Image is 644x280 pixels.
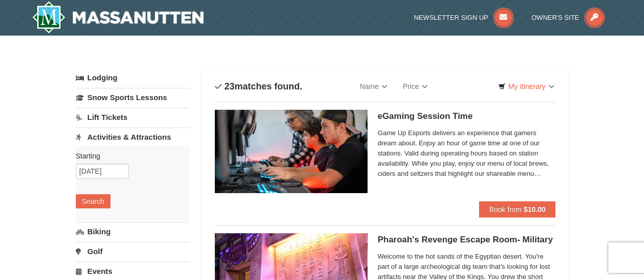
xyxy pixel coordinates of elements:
button: Search [76,194,110,208]
h5: Pharoah's Revenge Escape Room- Military [378,235,556,245]
a: My Itinerary [492,79,561,94]
a: Snow Sports Lessons [76,88,189,107]
a: Name [352,76,395,97]
a: Lift Tickets [76,108,189,127]
span: Newsletter Sign Up [414,14,488,21]
a: Newsletter Sign Up [414,14,514,21]
a: Activities & Attractions [76,128,189,146]
button: Book from $10.00 [479,201,556,217]
span: Book from [489,205,522,213]
span: Owner's Site [531,14,579,21]
a: Lodging [76,69,189,87]
h4: matches found. [215,81,302,91]
a: Owner's Site [531,14,605,21]
strong: $10.00 [524,205,546,213]
a: Massanutten Resort [32,1,204,34]
img: Massanutten Resort Logo [32,1,204,34]
img: 19664770-34-0b975b5b.jpg [215,110,368,193]
label: Starting [76,151,182,161]
span: 23 [225,81,235,91]
h5: eGaming Session Time [378,111,556,121]
span: Game Up Esports delivers an experience that gamers dream about. Enjoy an hour of game time at one... [378,128,556,179]
a: Golf [76,242,189,261]
a: Price [395,76,435,97]
a: Biking [76,222,189,241]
